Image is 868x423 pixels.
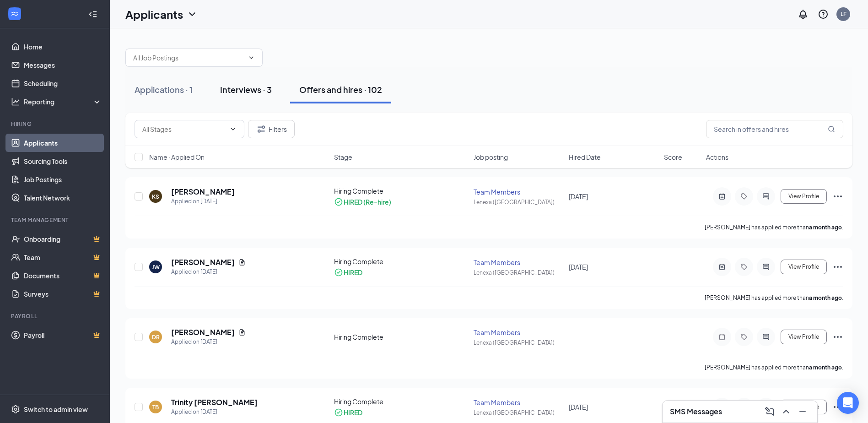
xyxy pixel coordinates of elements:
[705,223,843,231] p: [PERSON_NAME] has applied more than .
[171,407,258,417] div: Applied on [DATE]
[11,312,100,320] div: Payroll
[344,408,362,417] div: HIRED
[171,327,235,337] h5: [PERSON_NAME]
[171,197,235,206] div: Applied on [DATE]
[809,364,842,371] b: a month ago
[334,397,469,406] div: Hiring Complete
[334,268,343,277] svg: CheckmarkCircle
[474,152,508,162] span: Job posting
[24,74,102,92] a: Scheduling
[739,193,749,200] svg: Tag
[798,9,809,20] svg: Notifications
[334,197,343,206] svg: CheckmarkCircle
[171,187,235,197] h5: [PERSON_NAME]
[248,120,295,138] button: Filter Filters
[781,400,827,414] button: View Profile
[760,193,771,200] svg: ActiveChat
[238,259,246,266] svg: Document
[299,84,382,95] div: Offers and hires · 102
[24,152,102,170] a: Sourcing Tools
[474,198,563,206] div: Lenexa ([GEOGRAPHIC_DATA])
[818,9,829,20] svg: QuestionInfo
[781,189,827,204] button: View Profile
[334,332,469,342] div: Hiring Complete
[828,125,835,133] svg: MagnifyingGlass
[474,187,563,196] div: Team Members
[795,404,810,419] button: Minimize
[229,125,237,133] svg: ChevronDown
[779,404,793,419] button: ChevronUp
[781,406,792,417] svg: ChevronUp
[788,193,819,200] span: View Profile
[474,269,563,277] div: Lenexa ([GEOGRAPHIC_DATA])
[841,10,846,18] div: LF
[739,263,749,271] svg: Tag
[797,406,808,417] svg: Minimize
[142,124,226,134] input: All Stages
[24,230,102,248] a: OnboardingCrown
[569,192,588,201] span: [DATE]
[149,152,205,162] span: Name · Applied On
[256,124,267,135] svg: Filter
[11,216,100,224] div: Team Management
[24,38,102,56] a: Home
[24,405,88,414] div: Switch to admin view
[781,260,827,274] button: View Profile
[664,152,682,162] span: Score
[809,224,842,231] b: a month ago
[24,56,102,74] a: Messages
[760,263,771,271] svg: ActiveChat
[152,333,160,341] div: DR
[171,337,246,347] div: Applied on [DATE]
[10,9,19,18] svg: WorkstreamLogo
[474,339,563,347] div: Lenexa ([GEOGRAPHIC_DATA])
[238,329,246,336] svg: Document
[705,363,843,371] p: [PERSON_NAME] has applied more than .
[832,261,843,272] svg: Ellipses
[706,120,843,138] input: Search in offers and hires
[569,263,588,271] span: [DATE]
[88,10,97,19] svg: Collapse
[248,54,255,61] svg: ChevronDown
[706,152,728,162] span: Actions
[762,404,777,419] button: ComposeMessage
[788,264,819,270] span: View Profile
[24,266,102,285] a: DocumentsCrown
[837,392,859,414] div: Open Intercom Messenger
[220,84,272,95] div: Interviews · 3
[171,397,258,407] h5: Trinity [PERSON_NAME]
[760,333,771,341] svg: ActiveChat
[171,267,246,277] div: Applied on [DATE]
[781,330,827,344] button: View Profile
[764,406,775,417] svg: ComposeMessage
[24,97,102,106] div: Reporting
[474,328,563,337] div: Team Members
[11,97,20,106] svg: Analysis
[152,263,160,271] div: JW
[171,257,235,267] h5: [PERSON_NAME]
[187,9,198,20] svg: ChevronDown
[474,409,563,417] div: Lenexa ([GEOGRAPHIC_DATA])
[11,120,100,128] div: Hiring
[569,403,588,411] span: [DATE]
[670,407,722,417] h3: SMS Messages
[24,189,102,207] a: Talent Network
[474,398,563,407] div: Team Members
[334,257,469,266] div: Hiring Complete
[24,248,102,266] a: TeamCrown
[832,331,843,342] svg: Ellipses
[24,170,102,189] a: Job Postings
[717,263,728,271] svg: ActiveNote
[334,152,352,162] span: Stage
[344,197,391,206] div: HIRED (Re-hire)
[152,193,159,201] div: KS
[334,186,469,195] div: Hiring Complete
[24,326,102,344] a: PayrollCrown
[569,152,601,162] span: Hired Date
[739,333,749,341] svg: Tag
[125,6,183,22] h1: Applicants
[705,294,843,302] p: [PERSON_NAME] has applied more than .
[474,258,563,267] div: Team Members
[809,294,842,301] b: a month ago
[334,408,343,417] svg: CheckmarkCircle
